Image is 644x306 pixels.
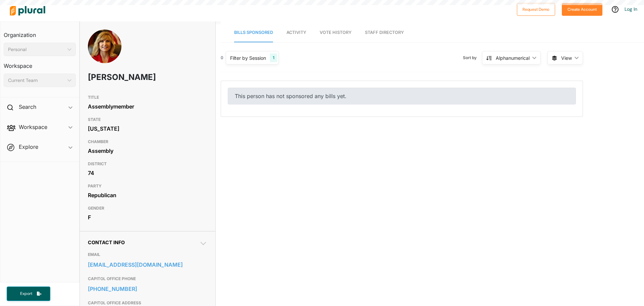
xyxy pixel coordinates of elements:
[88,124,207,134] div: [US_STATE]
[88,204,207,212] h3: GENDER
[562,5,602,12] a: Create Account
[19,103,36,111] h2: Search
[562,3,602,16] button: Create Account
[228,88,576,104] div: This person has not sponsored any bills yet.
[88,168,207,178] div: 74
[517,3,555,16] button: Request Demo
[561,54,572,61] span: View
[517,5,555,12] a: Request Demo
[230,54,266,61] div: Filter by Session
[88,116,207,124] h3: STATE
[88,212,207,222] div: F
[88,275,207,283] h3: CAPITOL OFFICE PHONE
[365,23,404,42] a: Staff Directory
[234,30,273,35] span: Bills Sponsored
[320,30,352,35] span: Vote History
[4,56,76,71] h3: Workspace
[88,239,125,245] span: Contact Info
[88,260,207,270] a: [EMAIL_ADDRESS][DOMAIN_NAME]
[286,30,306,35] span: Activity
[221,55,223,61] div: 0
[320,23,352,42] a: Vote History
[15,291,37,297] span: Export
[88,284,207,294] a: [PHONE_NUMBER]
[7,287,50,301] button: Export
[88,146,207,156] div: Assembly
[88,190,207,200] div: Republican
[8,46,65,53] div: Personal
[234,23,273,42] a: Bills Sponsored
[88,138,207,146] h3: CHAMBER
[88,251,207,259] h3: EMAIL
[463,55,482,61] span: Sort by
[286,23,306,42] a: Activity
[88,101,207,112] div: Assemblymember
[88,93,207,101] h3: TITLE
[88,67,159,87] h1: [PERSON_NAME]
[270,53,277,62] div: 1
[625,6,637,12] a: Log In
[496,54,530,61] div: Alphanumerical
[88,160,207,168] h3: DISTRICT
[8,77,65,84] div: Current Team
[88,182,207,190] h3: PARTY
[88,30,121,72] img: Headshot of Laurie Davies
[4,25,76,40] h3: Organization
